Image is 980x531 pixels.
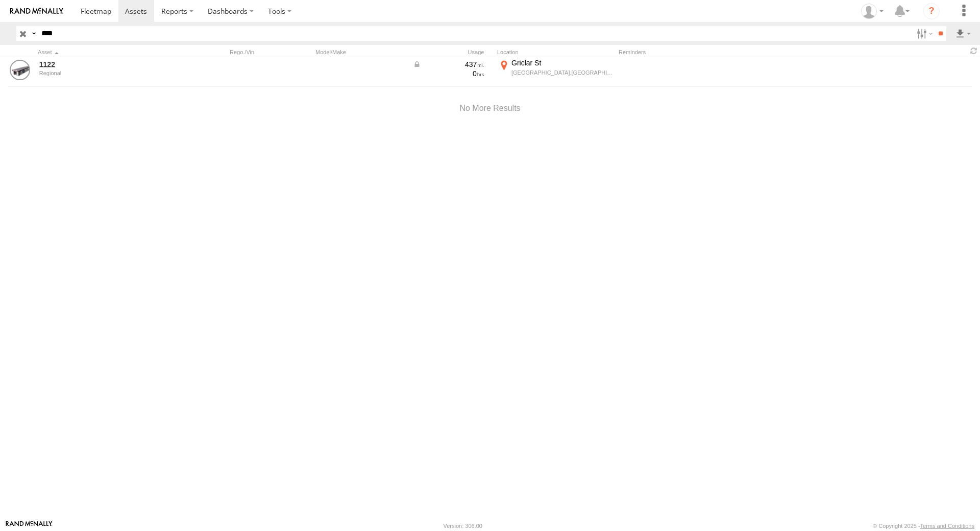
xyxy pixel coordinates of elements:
[315,49,407,56] div: Model/Make
[230,49,311,56] div: Rego./Vin
[39,70,179,76] div: undefined
[39,60,179,69] a: 1122
[913,26,935,41] label: Search Filter Options
[923,3,940,19] i: ?
[444,523,482,529] div: Version: 306.00
[411,49,493,56] div: Usage
[38,49,181,56] div: Click to Sort
[413,69,484,78] div: 0
[10,8,63,15] img: rand-logo.svg
[968,46,980,56] span: Refresh
[873,523,974,529] div: © Copyright 2025 -
[511,58,613,67] div: Griclar St
[619,49,782,56] div: Reminders
[497,49,615,56] div: Location
[10,60,30,80] a: View Asset Details
[920,523,974,529] a: Terms and Conditions
[413,60,484,69] div: Data from Vehicle CANbus
[857,4,887,19] div: Lorelei Moran
[30,26,38,41] label: Search Query
[6,521,53,531] a: Visit our Website
[954,26,972,41] label: Export results as...
[511,69,613,76] div: [GEOGRAPHIC_DATA],[GEOGRAPHIC_DATA]
[497,58,615,86] label: Click to View Current Location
